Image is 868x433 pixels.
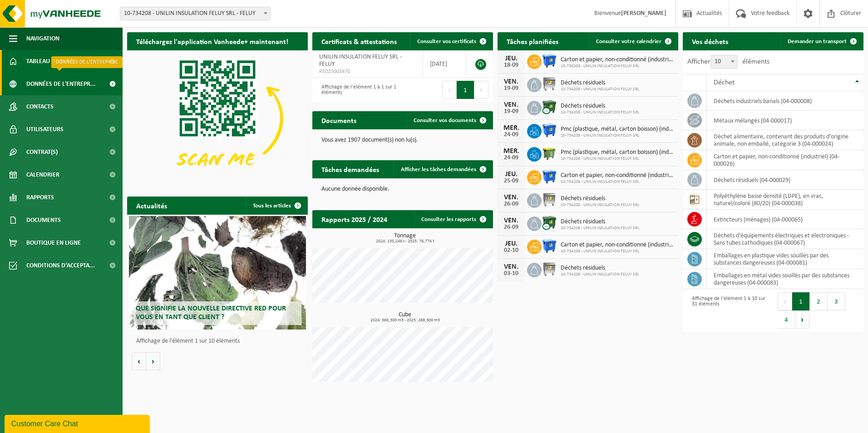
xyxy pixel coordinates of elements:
div: VEN. [502,101,520,108]
span: Contacts [26,95,54,118]
label: Afficher éléments [687,58,769,65]
div: 18-09 [502,62,520,69]
div: 24-09 [502,155,520,161]
span: 10 [710,55,738,69]
button: Vorige [132,352,146,370]
div: MER. [502,148,520,155]
p: Aucune donnée disponible. [321,186,484,192]
button: Next [474,81,488,99]
p: Affichage de l'élément 1 sur 10 éléments [136,338,303,344]
div: JEU. [502,240,520,247]
div: 19-09 [502,108,520,115]
div: VEN. [502,194,520,201]
button: 1 [792,292,810,310]
img: Download de VHEPlus App [127,50,308,186]
span: Contrat(s) [26,141,58,163]
td: déchets d'équipements électriques et électroniques - Sans tubes cathodiques (04-000067) [707,229,863,249]
span: UNILIN INSULATION FELUY SRL - FELUY [319,54,402,68]
a: Consulter vos certificats [410,32,492,50]
a: Que signifie la nouvelle directive RED pour vous en tant que client ? [129,216,306,330]
td: polyéthylène basse densité (LDPE), en vrac, naturel/coloré (80/20) (04-000038) [707,190,863,210]
span: RED25003470 [319,68,416,75]
div: 26-09 [502,201,520,207]
a: Consulter vos documents [406,111,492,129]
div: 03-10 [502,271,520,277]
span: Carton et papier, non-conditionné (industriel) [561,56,674,64]
h2: Documents [312,111,365,129]
div: VEN. [502,217,520,224]
div: JEU. [502,171,520,178]
span: 10-734208 - UNILIN INSULATION FELUY SRL [561,202,639,208]
div: 26-09 [502,224,520,231]
span: Demander un transport [788,39,847,44]
span: 10-734208 - UNILIN INSULATION FELUY SRL [561,110,639,115]
span: Que signifie la nouvelle directive RED pour vous en tant que client ? [136,305,286,321]
div: 02-10 [502,247,520,254]
button: Previous [778,292,792,310]
p: Vous avez 1907 document(s) non lu(s). [321,137,484,143]
span: Déchets résiduels [561,265,639,272]
h3: Cube [317,312,493,323]
div: Affichage de l'élément 1 à 1 sur 1 éléments [317,80,398,100]
iframe: chat widget [5,413,152,433]
span: Utilisateurs [26,118,64,141]
div: 25-09 [502,178,520,184]
span: 10-734208 - UNILIN INSULATION FELUY SRL - FELUY [120,7,270,20]
span: Consulter votre calendrier [596,39,661,44]
a: Consulter les rapports [414,210,492,228]
span: Déchets résiduels [561,103,639,110]
h3: Tonnage [317,233,493,244]
span: Tableau de bord [26,50,75,73]
td: déchets industriels banals (04-000008) [707,91,863,111]
div: 24-09 [502,132,520,138]
span: Données de l'entrepr... [26,73,96,95]
span: Pmc (plastique, métal, carton boisson) (industriel) [561,149,674,156]
span: Rapports [26,186,54,209]
span: 10-734208 - UNILIN INSULATION FELUY SRL [561,133,674,138]
span: 10-734208 - UNILIN INSULATION FELUY SRL [561,179,674,185]
span: Calendrier [26,163,59,186]
button: 1 [457,81,474,99]
span: Conditions d'accepta... [26,254,95,277]
span: Consulter vos documents [414,118,476,123]
img: WB-1100-CU [542,215,557,231]
div: JEU. [502,55,520,62]
td: carton et papier, non-conditionné (industriel) (04-000026) [707,150,863,170]
button: Previous [442,81,457,99]
span: Déchets résiduels [561,79,639,87]
span: Pmc (plastique, métal, carton boisson) (industriel) [561,126,674,133]
span: 2024: 135,248 t - 2025: 78,774 t [317,239,493,244]
button: 2 [810,292,828,310]
span: Carton et papier, non-conditionné (industriel) [561,241,674,249]
td: emballages en plastique vides souillés par des substances dangereuses (04-000081) [707,249,863,269]
img: WB-1100-HPE-BE-01 [542,53,557,69]
span: Déchets résiduels [561,218,639,226]
img: WB-1100-GAL-GY-02 [542,192,557,207]
img: WB-1100-GAL-GY-02 [542,261,557,277]
h2: Certificats & attestations [312,32,406,50]
span: Déchets résiduels [561,195,639,202]
img: WB-1100-HPE-BE-01 [542,238,557,254]
div: VEN. [502,263,520,271]
span: 10-734208 - UNILIN INSULATION FELUY SRL [561,226,639,231]
span: Documents [26,209,61,231]
button: 3 [828,292,845,310]
h2: Actualités [127,197,176,214]
a: Afficher les tâches demandées [394,160,492,178]
td: déchet alimentaire, contenant des produits d'origine animale, non emballé, catégorie 3 (04-000024) [707,130,863,150]
td: métaux mélangés (04-000017) [707,111,863,130]
span: 2024: 366,300 m3 - 2025: 289,300 m3 [317,318,493,323]
button: Volgende [146,352,160,370]
span: 10-734208 - UNILIN INSULATION FELUY SRL [561,156,674,162]
span: Boutique en ligne [26,231,81,254]
td: déchets résiduels (04-000029) [707,170,863,190]
span: Afficher les tâches demandées [401,167,476,172]
span: 10-734208 - UNILIN INSULATION FELUY SRL [561,249,674,254]
span: 10-734208 - UNILIN INSULATION FELUY SRL [561,64,674,69]
h2: Téléchargez l'application Vanheede+ maintenant! [127,32,297,50]
td: extincteurs (ménages) (04-000065) [707,210,863,229]
img: WB-1100-HPE-BE-01 [542,123,557,138]
button: 4 [778,310,795,329]
span: 10-734208 - UNILIN INSULATION FELUY SRL [561,272,639,277]
span: 10-734208 - UNILIN INSULATION FELUY SRL [561,87,639,92]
